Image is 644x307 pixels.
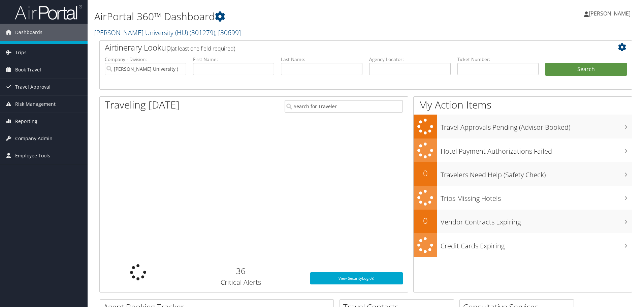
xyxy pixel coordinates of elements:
h2: 0 [414,215,437,226]
a: Travel Approvals Pending (Advisor Booked) [414,115,632,139]
h3: Travelers Need Help (Safety Check) [441,167,632,180]
label: Agency Locator: [369,56,451,63]
label: Last Name: [281,56,362,63]
label: First Name: [193,56,275,63]
label: Company - Division: [105,56,186,63]
h1: My Action Items [414,98,632,112]
span: Risk Management [15,96,56,113]
button: Search [545,63,627,76]
span: Company Admin [15,130,53,147]
a: [PERSON_NAME] [584,3,637,24]
h3: Credit Cards Expiring [441,238,632,251]
input: Search for Traveler [285,100,403,113]
a: Hotel Payment Authorizations Failed [414,139,632,162]
img: airportal-logo.png [15,4,82,20]
a: [PERSON_NAME] University (HU) [94,28,241,37]
span: ( 301279 ) [190,28,215,37]
a: Credit Cards Expiring [414,233,632,257]
span: Trips [15,44,27,61]
a: 0Travelers Need Help (Safety Check) [414,162,632,186]
h3: Vendor Contracts Expiring [441,214,632,227]
span: Reporting [15,113,37,130]
span: Book Travel [15,61,41,78]
h2: 36 [182,265,300,277]
h3: Hotel Payment Authorizations Failed [441,143,632,156]
a: Trips Missing Hotels [414,186,632,210]
span: (at least one field required) [171,45,235,52]
h1: Traveling [DATE] [105,98,180,112]
h3: Trips Missing Hotels [441,190,632,203]
span: [PERSON_NAME] [589,10,631,17]
span: , [ 30699 ] [215,28,241,37]
a: 0Vendor Contracts Expiring [414,210,632,233]
span: Dashboards [15,24,42,41]
h2: 0 [414,167,437,179]
h3: Travel Approvals Pending (Advisor Booked) [441,119,632,132]
h1: AirPortal 360™ Dashboard [94,9,456,24]
span: Employee Tools [15,147,50,164]
h2: Airtinerary Lookup [105,42,582,53]
span: Travel Approval [15,79,51,95]
a: View SecurityLogic® [310,272,403,284]
h3: Critical Alerts [182,278,300,287]
label: Ticket Number: [457,56,539,63]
